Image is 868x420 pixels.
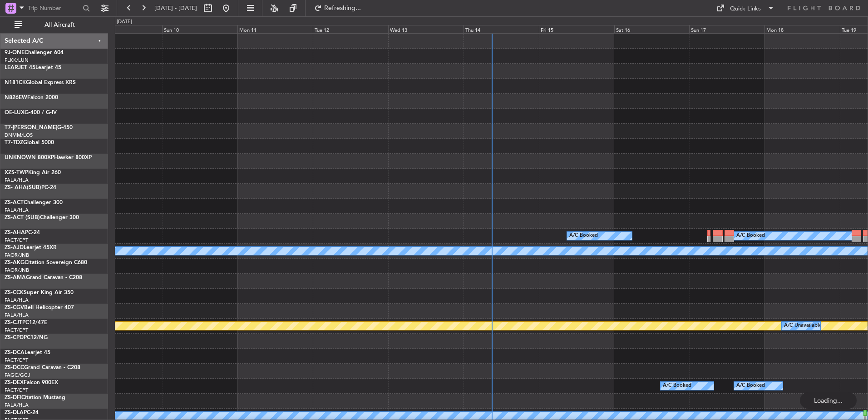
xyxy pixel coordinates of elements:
[5,335,48,340] a: ZS-CPDPC12/NG
[5,50,64,55] a: 9J-ONEChallenger 604
[736,379,765,393] div: A/C Booked
[5,110,25,115] span: OE-LUX
[5,125,73,130] a: T7-[PERSON_NAME]G-450
[730,5,761,14] div: Quick Links
[5,275,82,280] a: ZS-AMAGrand Caravan - C208
[5,230,25,235] span: ZS-AHA
[324,5,362,11] span: Refreshing...
[5,395,65,400] a: ZS-DFICitation Mustang
[5,95,58,100] a: N826EWFalcon 2000
[5,297,29,304] a: FALA/HLA
[784,319,822,333] div: A/C Unavailable
[5,380,58,385] a: ZS-DEXFalcon 900EX
[5,65,61,70] a: LEARJET 45Learjet 45
[5,290,24,295] span: ZS-CCK
[5,170,61,175] a: XZS-TWPKing Air 260
[800,392,857,409] div: Loading...
[5,80,76,85] a: N181CKGlobal Express XRS
[162,25,237,33] div: Sun 10
[5,140,23,145] span: T7-TDZ
[5,312,29,319] a: FALA/HLA
[5,365,24,370] span: ZS-DCC
[712,1,779,15] button: Quick Links
[154,4,197,12] span: [DATE] - [DATE]
[5,350,50,355] a: ZS-DCALearjet 45
[5,215,40,220] span: ZS-ACT (SUB)
[5,80,26,85] span: N181CK
[5,140,54,145] a: T7-TDZGlobal 5000
[5,200,24,205] span: ZS-ACT
[5,215,79,220] a: ZS-ACT (SUB)Challenger 300
[569,229,598,243] div: A/C Booked
[5,200,63,205] a: ZS-ACTChallenger 300
[5,290,74,295] a: ZS-CCKSuper King Air 350
[5,125,57,130] span: T7-[PERSON_NAME]
[237,25,313,33] div: Mon 11
[5,155,92,160] a: UNKNOWN 800XPHawker 800XP
[5,237,28,244] a: FACT/CPT
[764,25,840,33] div: Mon 18
[5,230,40,235] a: ZS-AHAPC-24
[5,327,28,334] a: FACT/CPT
[539,25,614,33] div: Fri 15
[5,132,33,139] a: DNMM/LOS
[5,185,56,190] a: ZS- AHA(SUB)PC-24
[5,207,29,214] a: FALA/HLA
[5,260,87,265] a: ZS-AKGCitation Sovereign C680
[5,350,25,355] span: ZS-DCA
[5,260,25,265] span: ZS-AKG
[5,380,24,385] span: ZS-DEX
[5,410,39,415] a: ZS-DLAPC-24
[5,50,25,55] span: 9J-ONE
[5,185,41,190] span: ZS- AHA(SUB)
[5,372,30,379] a: FAGC/GCJ
[614,25,690,33] div: Sat 16
[5,275,26,280] span: ZS-AMA
[313,25,388,33] div: Tue 12
[24,22,96,28] span: All Aircraft
[5,395,21,400] span: ZS-DFI
[5,410,24,415] span: ZS-DLA
[689,25,764,33] div: Sun 17
[5,110,57,115] a: OE-LUXG-400 / G-IV
[5,252,29,259] a: FAOR/JNB
[5,65,35,70] span: LEARJET 45
[117,18,132,26] div: [DATE]
[5,357,28,364] a: FACT/CPT
[28,1,80,15] input: Trip Number
[5,245,24,250] span: ZS-AJD
[5,365,80,370] a: ZS-DCCGrand Caravan - C208
[310,1,365,15] button: Refreshing...
[5,305,24,310] span: ZS-CGV
[5,305,74,310] a: ZS-CGVBell Helicopter 407
[5,95,27,100] span: N826EW
[5,387,28,394] a: FACT/CPT
[5,402,29,409] a: FALA/HLA
[5,320,47,325] a: ZS-CJTPC12/47E
[5,155,54,160] span: UNKNOWN 800XP
[10,18,99,32] button: All Aircraft
[5,57,29,64] a: FLKK/LUN
[5,245,57,250] a: ZS-AJDLearjet 45XR
[87,25,163,33] div: Sat 9
[736,229,765,243] div: A/C Booked
[663,379,691,393] div: A/C Booked
[5,335,24,340] span: ZS-CPD
[5,267,29,274] a: FAOR/JNB
[5,170,28,175] span: XZS-TWP
[464,25,539,33] div: Thu 14
[5,177,29,184] a: FALA/HLA
[5,320,22,325] span: ZS-CJT
[388,25,464,33] div: Wed 13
